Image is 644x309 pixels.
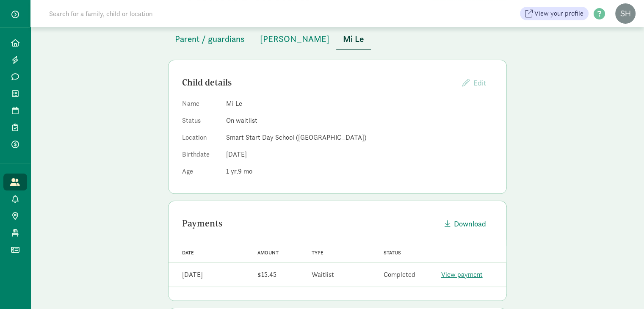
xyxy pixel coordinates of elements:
[226,132,493,143] dd: Smart Start Day School ([GEOGRAPHIC_DATA])
[182,116,219,129] dt: Status
[312,250,323,256] span: Type
[336,29,371,50] button: Mi Le
[182,132,219,146] dt: Location
[44,5,282,22] input: Search for a family, child or location
[182,166,219,180] dt: Age
[182,99,219,112] dt: Name
[384,270,415,280] div: Completed
[226,167,238,176] span: 1
[384,250,401,256] span: Status
[336,34,371,44] a: Mi Le
[182,250,194,256] span: Date
[520,7,589,20] a: View your profile
[226,99,493,109] dd: Mi Le
[182,149,219,163] dt: Birthdate
[441,270,483,279] a: View payment
[257,270,276,280] div: $15.45
[168,34,252,44] a: Parent / guardians
[343,32,364,46] span: Mi Le
[602,268,644,309] iframe: Chat Widget
[257,250,279,256] span: Amount
[182,270,203,280] div: [DATE]
[454,218,486,229] span: Download
[438,215,493,233] button: Download
[226,116,493,126] dd: On waitlist
[226,150,247,159] span: [DATE]
[456,74,493,92] button: Edit
[534,8,583,19] span: View your profile
[168,29,252,49] button: Parent / guardians
[253,34,336,44] a: [PERSON_NAME]
[182,76,456,89] div: Child details
[312,270,334,280] div: Waitlist
[253,29,336,49] button: [PERSON_NAME]
[473,78,486,88] span: Edit
[182,217,438,230] div: Payments
[260,32,329,46] span: [PERSON_NAME]
[238,167,252,176] span: 9
[175,32,245,46] span: Parent / guardians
